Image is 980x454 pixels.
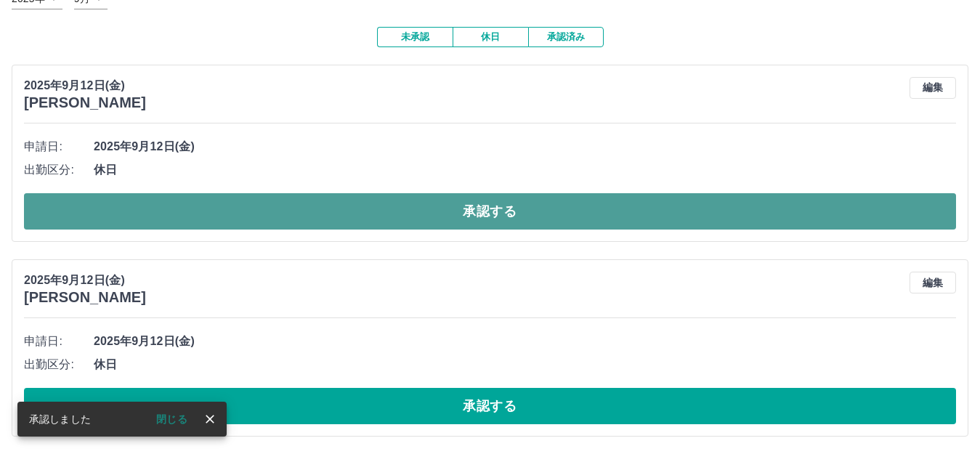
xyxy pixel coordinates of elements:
h3: [PERSON_NAME] [24,94,146,111]
p: 2025年9月12日(金) [24,77,146,94]
span: 2025年9月12日(金) [94,333,956,350]
button: close [199,408,221,430]
span: 申請日: [24,333,94,350]
span: 申請日: [24,138,94,155]
span: 出勤区分: [24,356,94,373]
span: 出勤区分: [24,161,94,179]
span: 2025年9月12日(金) [94,138,956,155]
span: 休日 [94,161,956,179]
button: 承認済み [528,27,604,47]
button: 承認する [24,388,956,424]
button: 編集 [910,272,956,293]
p: 2025年9月12日(金) [24,272,146,289]
button: 承認する [24,193,956,230]
button: 休日 [453,27,528,47]
h3: [PERSON_NAME] [24,289,146,306]
button: 編集 [910,77,956,99]
span: 休日 [94,356,956,373]
button: 閉じる [145,408,199,430]
div: 承認しました [29,406,91,432]
button: 未承認 [377,27,453,47]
